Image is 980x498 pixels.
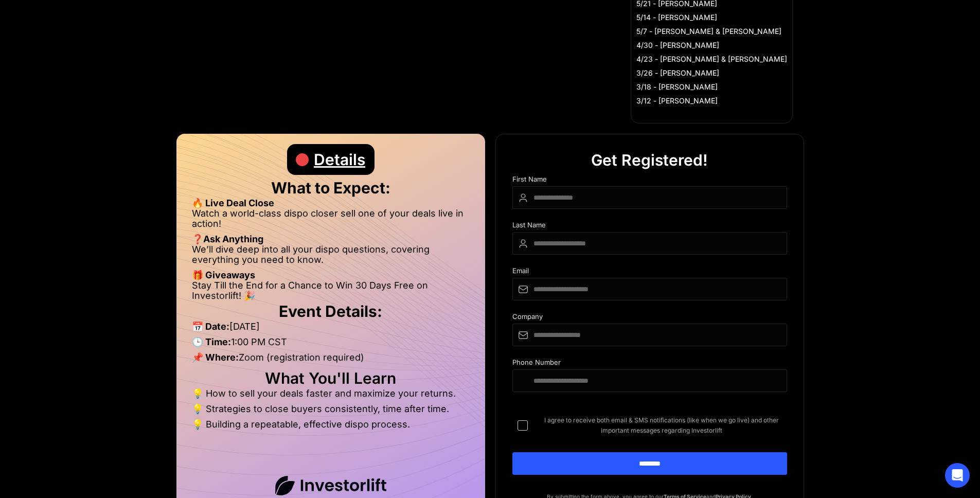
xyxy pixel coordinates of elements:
[945,463,970,488] div: Open Intercom Messenger
[512,359,787,369] div: Phone Number
[192,352,470,368] li: Zoom (registration required)
[192,270,255,280] strong: 🎁 Giveaways
[192,234,263,244] strong: ❓Ask Anything
[192,198,274,208] strong: 🔥 Live Deal Close
[512,267,787,278] div: Email
[536,415,787,436] span: I agree to receive both email & SMS notifications (like when we go live) and other important mess...
[512,175,787,491] form: DIspo Day Main Form
[192,321,229,332] strong: 📅 Date:
[192,337,470,352] li: 1:00 PM CST
[512,175,787,186] div: First Name
[192,352,239,363] strong: 📌 Where:
[512,221,787,232] div: Last Name
[591,145,708,175] div: Get Registered!
[192,336,231,347] strong: 🕒 Time:
[192,419,470,430] li: 💡 Building a repeatable, effective dispo process.
[512,313,787,324] div: Company
[192,388,470,404] li: 💡 How to sell your deals faster and maximize your returns.
[279,302,382,321] strong: Event Details:
[192,404,470,419] li: 💡 Strategies to close buyers consistently, time after time.
[192,322,470,337] li: [DATE]
[314,144,365,175] div: Details
[271,179,390,197] strong: What to Expect:
[192,208,470,234] li: Watch a world-class dispo closer sell one of your deals live in action!
[192,373,470,383] h2: What You'll Learn
[192,244,470,270] li: We’ll dive deep into all your dispo questions, covering everything you need to know.
[192,280,470,301] li: Stay Till the End for a Chance to Win 30 Days Free on Investorlift! 🎉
